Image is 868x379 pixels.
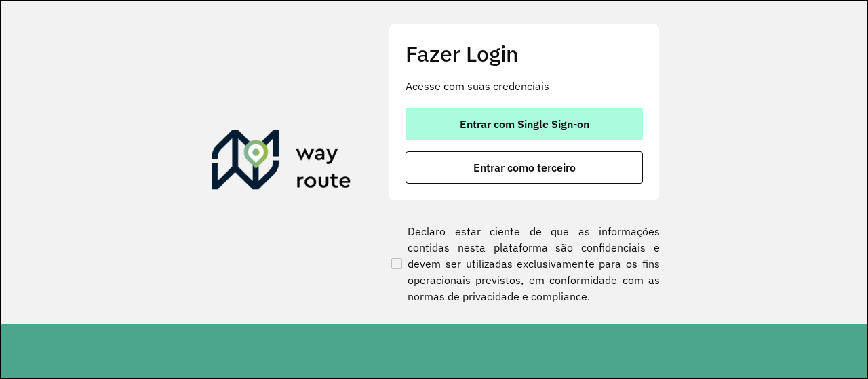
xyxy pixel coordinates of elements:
h2: Fazer Login [406,41,643,66]
span: Entrar como terceiro [473,162,576,173]
p: Acesse com suas credenciais [406,78,643,94]
button: button [406,108,643,140]
label: Declaro estar ciente de que as informações contidas nesta plataforma são confidenciais e devem se... [389,223,660,304]
button: button [406,151,643,184]
img: Roteirizador AmbevTech [212,130,351,195]
span: Entrar com Single Sign-on [460,119,589,129]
